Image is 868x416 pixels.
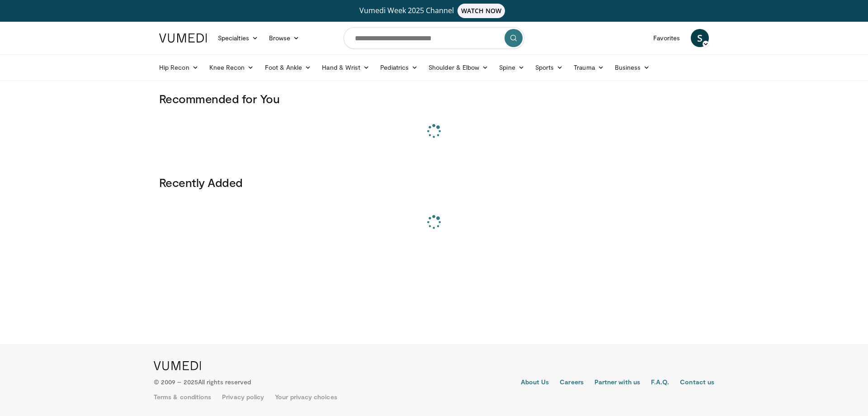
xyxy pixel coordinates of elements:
a: S [691,29,709,47]
a: Contact us [680,378,714,388]
a: Privacy policy [222,392,264,402]
a: Sports [530,58,569,77]
a: Pediatrics [375,58,423,77]
a: Specialties [212,29,264,47]
span: WATCH NOW [458,4,505,18]
a: Shoulder & Elbow [423,58,494,77]
a: Foot & Ankle [259,58,317,77]
h3: Recently Added [159,175,709,190]
a: Hand & Wrist [316,58,375,77]
a: Terms & conditions [154,392,211,402]
a: Business [609,58,656,77]
a: Partner with us [594,378,640,388]
a: Favorites [648,29,685,47]
a: About Us [521,378,549,388]
a: Hip Recon [154,58,204,77]
a: Vumedi Week 2025 ChannelWATCH NOW [160,4,708,18]
p: © 2009 – 2025 [154,378,251,387]
h3: Recommended for You [159,91,709,106]
input: Search topics, interventions [344,27,524,49]
span: All rights reserved [198,378,251,386]
img: VuMedi Logo [154,361,201,370]
a: Your privacy choices [275,392,337,402]
img: VuMedi Logo [159,33,207,43]
a: F.A.Q. [651,378,669,388]
a: Knee Recon [204,58,259,77]
a: Trauma [568,58,609,77]
a: Careers [560,378,584,388]
a: Browse [264,29,305,47]
a: Spine [494,58,529,77]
